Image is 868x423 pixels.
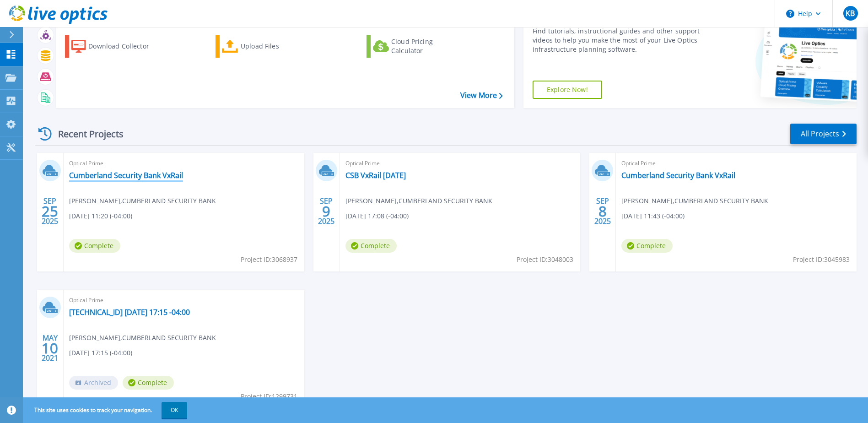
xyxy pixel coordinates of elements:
div: SEP 2025 [41,195,59,228]
span: Complete [69,239,120,253]
span: Project ID: 3048003 [517,255,573,265]
a: Cumberland Security Bank VxRail [69,171,183,180]
span: [DATE] 11:20 (-04:00) [69,211,132,221]
span: Archived [69,376,118,390]
div: Find tutorials, instructional guides and other support videos to help you make the most of your L... [533,27,702,54]
span: [DATE] 17:08 (-04:00) [345,211,409,221]
a: View More [460,91,503,100]
div: SEP 2025 [594,195,611,228]
span: Project ID: 3045983 [793,255,850,265]
div: Recent Projects [35,123,136,145]
a: Cumberland Security Bank VxRail [621,171,735,180]
a: CSB VxRail [DATE] [345,171,406,180]
span: Project ID: 1299731 [241,391,297,401]
div: Download Collector [88,37,162,55]
span: Optical Prime [69,158,299,168]
a: Cloud Pricing Calculator [367,35,469,58]
span: [DATE] 17:15 (-04:00) [69,348,132,358]
span: [PERSON_NAME] , CUMBERLAND SECURITY BANK [621,196,768,206]
div: Upload Files [241,37,314,55]
span: Complete [123,376,174,390]
div: MAY 2021 [41,331,59,365]
span: Optical Prime [621,158,851,168]
span: Complete [621,239,673,253]
span: 9 [322,207,330,215]
span: 8 [598,207,607,215]
a: All Projects [790,124,857,144]
span: This site uses cookies to track your navigation. [25,402,187,418]
span: Project ID: 3068937 [241,255,297,265]
span: KB [846,10,855,17]
div: SEP 2025 [318,195,335,228]
a: Upload Files [216,35,318,58]
span: [PERSON_NAME] , CUMBERLAND SECURITY BANK [69,333,216,343]
span: 25 [42,207,58,215]
a: Explore Now! [533,81,602,99]
button: OK [162,402,187,418]
div: Cloud Pricing Calculator [391,37,464,55]
span: 10 [42,344,58,352]
span: [DATE] 11:43 (-04:00) [621,211,685,221]
span: [PERSON_NAME] , CUMBERLAND SECURITY BANK [345,196,492,206]
span: [PERSON_NAME] , CUMBERLAND SECURITY BANK [69,196,216,206]
a: [TECHNICAL_ID] [DATE] 17:15 -04:00 [69,308,190,317]
span: Complete [345,239,397,253]
span: Optical Prime [69,295,299,305]
span: Optical Prime [345,158,575,168]
a: Download Collector [65,35,167,58]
